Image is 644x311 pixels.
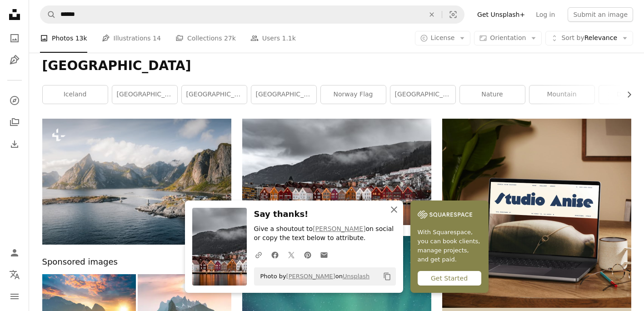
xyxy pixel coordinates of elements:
[286,273,335,280] a: [PERSON_NAME]
[321,85,386,104] a: norway flag
[442,119,631,308] img: file-1705123271268-c3eaf6a79b21image
[431,34,455,41] span: License
[418,271,481,286] div: Get Started
[379,269,395,284] button: Copy to clipboard
[5,29,24,47] a: Photos
[390,85,455,104] a: [GEOGRAPHIC_DATA]
[42,177,231,186] a: a body of water with mountains in the background
[418,208,472,221] img: file-1747939142011-51e5cc87e3c9
[267,246,283,264] a: Share on Facebook
[42,119,231,245] img: a body of water with mountains in the background
[182,85,247,104] a: [GEOGRAPHIC_DATA]
[474,31,542,45] button: Orientation
[5,51,24,69] a: Illustrations
[460,85,525,104] a: nature
[568,7,633,22] button: Submit an image
[42,58,631,74] h1: [GEOGRAPHIC_DATA]
[621,85,631,104] button: scroll list to the right
[153,33,161,43] span: 14
[40,6,56,23] button: Search Unsplash
[545,31,633,45] button: Sort byRelevance
[112,85,177,104] a: [GEOGRAPHIC_DATA]
[251,85,316,104] a: [GEOGRAPHIC_DATA]
[254,225,396,243] p: Give a shoutout to on social or copy the text below to attribute.
[5,5,24,25] a: Home — Unsplash
[343,273,369,280] a: Unsplash
[530,7,560,22] a: Log in
[490,34,526,41] span: Orientation
[40,5,464,24] form: Find visuals sitewide
[300,246,316,264] a: Share on Pinterest
[313,225,365,232] a: [PERSON_NAME]
[316,246,332,264] a: Share over email
[254,208,396,221] h3: Say thanks!
[5,135,24,153] a: Download History
[418,228,481,264] span: With Squarespace, you can book clients, manage projects, and get paid.
[5,266,24,284] button: Language
[5,113,24,131] a: Collections
[561,34,584,41] span: Sort by
[283,246,300,264] a: Share on Twitter
[102,24,161,53] a: Illustrations 14
[472,7,530,22] a: Get Unsplash+
[282,33,296,43] span: 1.1k
[5,244,24,262] a: Log in / Sign up
[42,256,118,269] span: Sponsored images
[43,85,108,104] a: iceland
[529,85,594,104] a: mountain
[415,31,471,45] button: License
[242,119,431,225] img: panorama city view
[410,201,489,293] a: With Squarespace, you can book clients, manage projects, and get paid.Get Started
[224,33,236,43] span: 27k
[250,24,296,53] a: Users 1.1k
[256,269,370,284] span: Photo by on
[175,24,236,53] a: Collections 27k
[5,287,24,306] button: Menu
[5,91,24,110] a: Explore
[242,167,431,176] a: panorama city view
[442,6,464,23] button: Visual search
[422,6,442,23] button: Clear
[561,34,617,43] span: Relevance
